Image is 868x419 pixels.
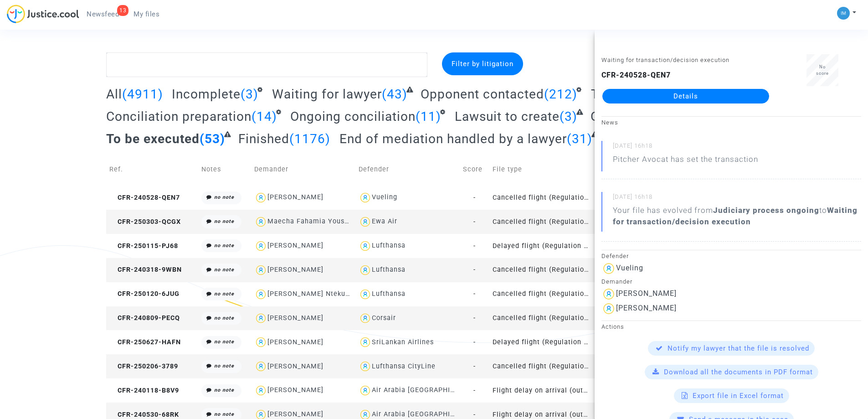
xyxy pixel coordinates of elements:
span: - [473,194,476,202]
div: [PERSON_NAME] Ntekuta [267,290,352,298]
img: icon-user.svg [601,287,616,301]
span: My files [134,10,159,18]
i: no note [214,218,234,224]
td: Delayed flight (Regulation EC 261/2004) [489,330,594,354]
span: (212) [544,87,577,102]
span: All [106,87,122,102]
div: Vueling [616,264,643,272]
span: - [473,266,476,274]
td: Defender [355,153,460,186]
td: Delayed flight (Regulation EC 261/2004) [489,234,594,258]
span: CFR-240809-PECQ [109,314,180,322]
div: [PERSON_NAME] [267,410,324,418]
small: [DATE] 16h18 [613,142,861,154]
span: Conciliation preparation [106,109,252,124]
span: (3) [241,87,258,102]
img: icon-user.svg [359,384,372,397]
span: Notify my lawyer that the file is resolved [668,344,809,352]
span: - [473,362,476,370]
span: - [473,411,476,419]
img: icon-user.svg [254,288,267,301]
span: (43) [382,87,407,102]
span: CFR-250206-3789 [109,362,178,370]
small: News [601,119,618,126]
div: 13 [117,5,128,16]
small: Demander [601,278,632,285]
p: Pitcher Avocat has set the transaction [613,154,758,170]
img: icon-user.svg [359,264,372,277]
div: Lufthansa [372,242,406,249]
td: Score [460,153,489,186]
i: no note [214,291,234,297]
span: - [473,242,476,250]
a: 13Newsfeed [79,7,126,21]
span: Newsfeed [87,10,119,18]
td: Demander [251,153,355,186]
i: no note [214,194,234,200]
div: SriLankan Airlines [372,338,434,346]
span: (4911) [122,87,163,102]
i: no note [214,339,234,345]
img: icon-user.svg [254,336,267,349]
span: (14) [252,109,277,124]
img: icon-user.svg [601,301,616,316]
div: Corsair [372,314,396,322]
span: Opponent contacted [421,87,544,102]
small: Defender [601,253,629,259]
img: icon-user.svg [359,215,372,228]
span: CFR-240318-9WBN [109,266,182,274]
div: [PERSON_NAME] [267,338,324,346]
a: My files [126,7,167,21]
i: no note [214,363,234,369]
td: Ref. [106,153,198,186]
span: CFR-240528-QEN7 [109,194,180,202]
i: no note [214,387,234,393]
img: icon-user.svg [359,191,372,204]
img: icon-user.svg [359,288,372,301]
img: icon-user.svg [359,312,372,325]
div: Lufthansa [372,290,406,298]
span: To be executed [106,131,200,146]
span: Filter by litigation [452,60,514,68]
span: (1176) [289,131,330,146]
img: icon-user.svg [254,312,267,325]
span: - [473,314,476,322]
span: CFR-240530-68RK [109,411,179,419]
span: - [473,387,476,394]
div: [PERSON_NAME] [267,242,324,249]
td: Cancelled flight (Regulation EC 261/2004) [489,354,594,378]
td: File type [489,153,594,186]
td: Cancelled flight (Regulation EC 261/2004) [489,210,594,234]
img: icon-user.svg [359,360,372,373]
div: Lufthansa [372,266,406,274]
i: no note [214,267,234,273]
img: icon-user.svg [254,264,267,277]
span: CFR-250303-QCGX [109,218,181,226]
div: [PERSON_NAME] [267,386,324,394]
small: [DATE] 16h18 [613,193,861,205]
div: Your file has evolved from to [613,205,861,228]
img: icon-user.svg [359,239,372,253]
img: icon-user.svg [601,261,616,276]
div: [PERSON_NAME] [267,193,324,201]
a: Details [602,89,769,103]
div: Air Arabia [GEOGRAPHIC_DATA] [372,410,478,418]
span: Export file in Excel format [693,392,784,400]
td: Cancelled flight (Regulation EC 261/2004) [489,258,594,282]
span: Download all the documents in PDF format [664,368,813,376]
span: (31) [567,131,592,146]
small: Actions [601,323,624,330]
div: Maecha Fahamia Youssouf [267,217,359,225]
span: CFR-250627-HAFN [109,338,181,346]
div: Ewa Air [372,217,397,225]
span: Incomplete [172,87,241,102]
img: icon-user.svg [359,336,372,349]
div: [PERSON_NAME] [616,304,677,312]
span: (11) [416,109,441,124]
td: Cancelled flight (Regulation EC 261/2004) [489,186,594,210]
td: Notes [198,153,251,186]
div: Air Arabia [GEOGRAPHIC_DATA] [372,386,478,394]
b: CFR-240528-QEN7 [601,71,671,79]
i: no note [214,243,234,248]
span: CFR-250120-6JUG [109,290,180,298]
